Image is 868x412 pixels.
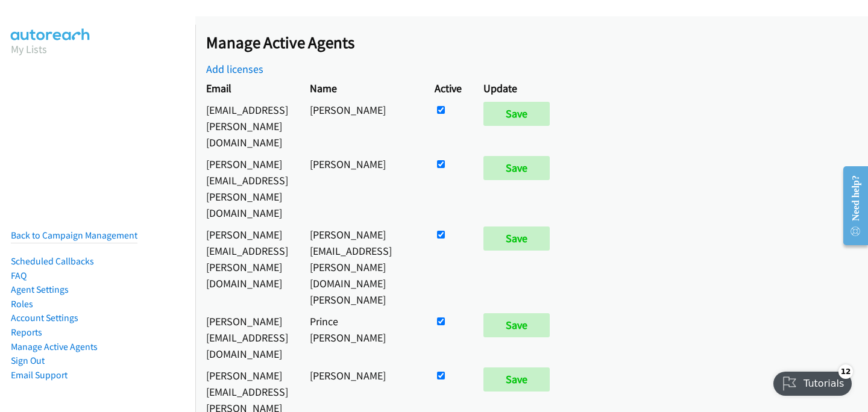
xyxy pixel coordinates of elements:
td: Prince [PERSON_NAME] [299,310,424,364]
a: Manage Active Agents [11,341,98,352]
td: [PERSON_NAME][EMAIL_ADDRESS][PERSON_NAME][DOMAIN_NAME] [195,153,299,223]
input: Save [483,313,550,337]
a: Agent Settings [11,284,69,295]
iframe: Checklist [766,360,859,403]
td: [PERSON_NAME] [299,99,424,153]
a: Email Support [11,369,68,381]
td: [PERSON_NAME] [299,153,424,223]
a: Account Settings [11,312,78,323]
h2: Manage Active Agents [206,33,868,53]
a: Add licenses [206,62,263,76]
th: Active [424,77,473,99]
a: Roles [11,298,33,310]
input: Save [483,102,550,126]
a: Sign Out [11,355,45,366]
th: Email [195,77,299,99]
td: [PERSON_NAME][EMAIL_ADDRESS][PERSON_NAME][DOMAIN_NAME] [195,223,299,310]
a: Scheduled Callbacks [11,255,94,267]
td: [EMAIL_ADDRESS][PERSON_NAME][DOMAIN_NAME] [195,99,299,153]
td: [PERSON_NAME][EMAIL_ADDRESS][DOMAIN_NAME] [195,310,299,364]
input: Save [483,226,550,251]
td: [PERSON_NAME][EMAIL_ADDRESS][PERSON_NAME][DOMAIN_NAME] [PERSON_NAME] [299,223,424,310]
iframe: Resource Center [834,158,868,254]
input: Save [483,156,550,180]
th: Name [299,77,424,99]
a: Reports [11,326,42,338]
a: FAQ [11,270,27,281]
a: Back to Campaign Management [11,229,137,241]
input: Save [483,367,550,392]
th: Update [473,77,566,99]
a: My Lists [11,42,47,56]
